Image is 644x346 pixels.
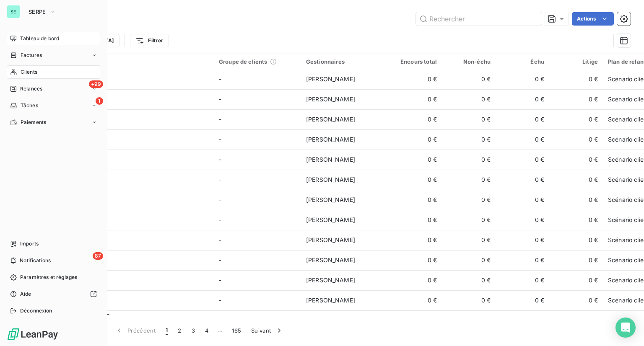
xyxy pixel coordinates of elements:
div: Échu [501,58,544,65]
td: 0 € [442,290,496,310]
span: [PERSON_NAME] [306,256,355,263]
div: SE [7,5,20,18]
span: 0ADOMA [58,200,209,208]
span: 0ACGPCACI [58,139,209,148]
td: 0 € [442,230,496,250]
span: [PERSON_NAME] [306,196,355,203]
span: Notifications [20,257,51,264]
td: 0 € [388,109,442,129]
button: Filtrer [130,34,169,47]
span: - [219,196,221,203]
td: 0 € [388,170,442,190]
td: 0 € [549,270,603,290]
span: - [219,136,221,143]
span: - [219,276,221,284]
span: 0AFPA [58,240,209,248]
span: 0ACHILLECOTEL [58,160,209,168]
td: 0 € [549,150,603,170]
span: - [219,216,221,223]
span: Tableau de bord [20,35,59,42]
span: Groupe de clients [219,58,267,65]
td: 0 € [496,270,549,290]
span: 0ACAJOUSDC [58,119,209,128]
span: [PERSON_NAME] [306,297,355,304]
td: 0 € [496,170,549,190]
td: 0 € [549,310,603,331]
button: 4 [200,322,213,339]
span: 0AB2JIMMOBILI [58,79,209,88]
td: 0 € [388,190,442,210]
span: [PERSON_NAME] [306,276,355,284]
td: 0 € [388,290,442,310]
span: … [213,324,227,337]
span: - [219,256,221,263]
td: 0 € [549,89,603,109]
span: SERPE [29,8,46,15]
td: 0 € [496,290,549,310]
span: [PERSON_NAME] [306,136,355,143]
td: 0 € [496,190,549,210]
span: - [219,176,221,183]
td: 0 € [388,129,442,150]
td: 0 € [442,190,496,210]
td: 0 € [442,150,496,170]
td: 0 € [496,150,549,170]
td: 0 € [496,250,549,270]
div: Open Intercom Messenger [615,318,636,338]
span: 0AGDE [58,300,209,309]
td: 0 € [549,210,603,230]
td: 0 € [442,270,496,290]
button: Suivant [246,322,288,339]
input: Rechercher [416,12,542,26]
td: 0 € [388,89,442,109]
td: 0 € [442,129,496,150]
div: Gestionnaires [306,58,383,65]
button: 3 [187,322,200,339]
td: 0 € [549,69,603,89]
td: 0 € [549,109,603,129]
span: Factures [21,52,42,59]
span: [PERSON_NAME] [306,176,355,183]
td: 0 € [549,129,603,150]
td: 0 € [388,69,442,89]
td: 0 € [442,109,496,129]
td: 0 € [549,190,603,210]
span: [PERSON_NAME] [306,216,355,223]
td: 0 € [496,310,549,331]
td: 0 € [442,210,496,230]
span: 1 [166,326,168,335]
td: 0 € [496,210,549,230]
td: 0 € [549,230,603,250]
button: 2 [173,322,186,339]
span: - [219,75,221,83]
td: 0 € [549,170,603,190]
td: 0 € [442,170,496,190]
span: 87 [93,252,103,260]
span: Relances [20,85,42,93]
span: 0ADVENIS [58,220,209,228]
td: 0 € [496,230,549,250]
span: Imports [20,240,39,248]
img: Logo LeanPay [7,328,59,341]
td: 0 € [442,310,496,331]
button: Précédent [110,322,161,339]
td: 0 € [388,270,442,290]
div: Non-échu [447,58,491,65]
a: Aide [7,287,100,301]
span: - [219,116,221,123]
span: 0ABSIEGE [58,99,209,108]
span: +99 [89,80,103,88]
td: 0 € [549,250,603,270]
span: 0AGAPEIVIGNAL [58,260,209,269]
td: 0 € [496,109,549,129]
td: 0 € [388,250,442,270]
button: 1 [161,322,173,339]
div: Litige [554,58,598,65]
span: - [219,297,221,304]
span: [PERSON_NAME] [306,156,355,163]
td: 0 € [388,210,442,230]
span: - [219,96,221,103]
span: Déconnexion [20,307,52,315]
td: 0 € [388,230,442,250]
span: Aide [20,290,31,298]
